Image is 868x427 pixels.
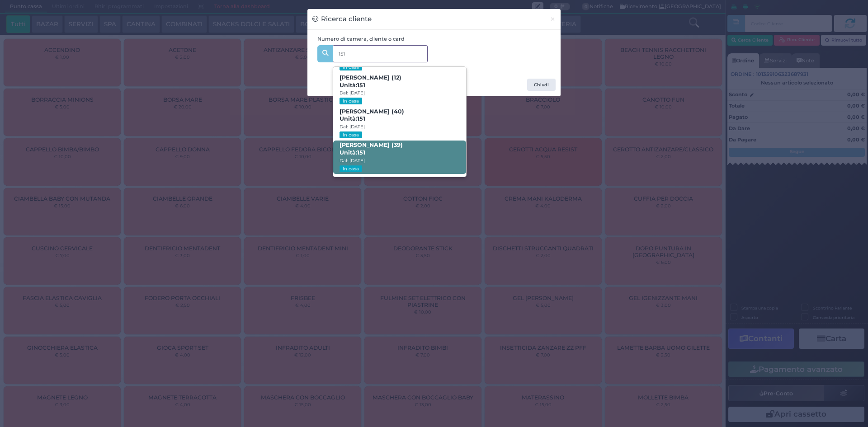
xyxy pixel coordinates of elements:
b: [PERSON_NAME] (40) [340,108,404,122]
h3: Ricerca cliente [312,14,372,24]
small: In casa [340,165,362,172]
strong: 151 [357,115,365,122]
span: Unità: [340,82,365,89]
strong: 151 [357,82,365,89]
small: Dal: [DATE] [340,90,365,96]
b: [PERSON_NAME] (12) [340,74,401,89]
small: Dal: [DATE] [340,124,365,130]
span: Unità: [340,149,365,157]
button: Chiudi [527,79,556,91]
small: In casa [340,131,362,138]
strong: 151 [357,149,365,156]
small: In casa [340,64,362,70]
span: × [550,14,556,24]
input: Es. 'Mario Rossi', '220' o '108123234234' [333,45,428,62]
small: Dal: [DATE] [340,158,365,164]
button: Chiudi [545,9,561,29]
b: [PERSON_NAME] (39) [340,141,403,156]
label: Numero di camera, cliente o card [317,35,405,43]
span: Unità: [340,115,365,123]
small: In casa [340,98,362,104]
